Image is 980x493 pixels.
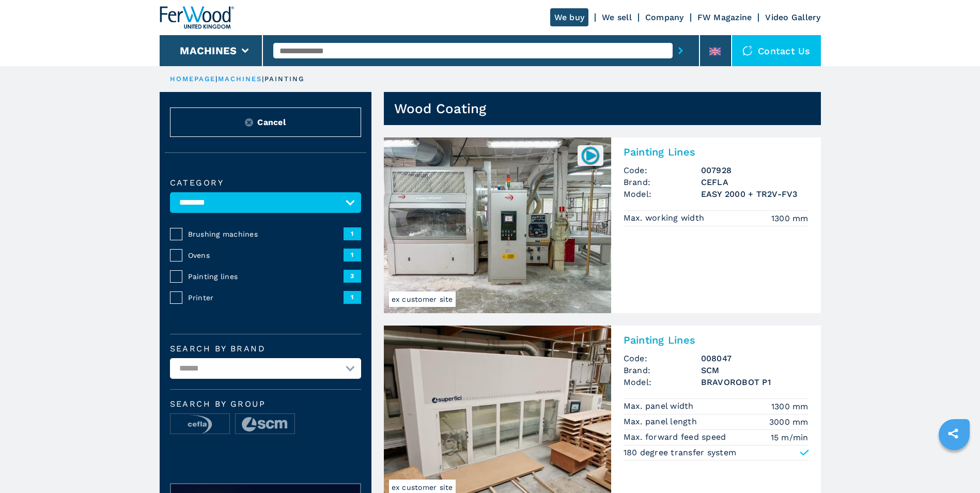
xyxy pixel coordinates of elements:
h3: BRAVOROBOT P1 [701,376,808,388]
a: We buy [550,8,589,26]
img: Reset [245,118,253,127]
a: FW Magazine [697,12,752,22]
img: Ferwood [160,6,234,29]
span: Cancel [257,116,286,128]
h1: Wood Coating [394,100,487,117]
span: 1 [344,291,361,303]
img: image [236,414,294,435]
button: Machines [180,44,237,57]
p: Max. working width [624,212,707,224]
a: Video Gallery [765,12,820,22]
p: Max. panel width [624,400,696,412]
span: Model: [624,188,701,200]
em: 1300 mm [771,400,808,412]
em: 1300 mm [771,212,808,224]
span: Code: [624,164,701,176]
span: ex customer site [389,291,456,307]
span: Ovens [188,250,344,260]
a: Painting Lines CEFLA EASY 2000 + TR2V-FV3ex customer site007928Painting LinesCode:007928Brand:CEF... [384,137,821,313]
label: Search by brand [170,345,361,353]
span: 3 [344,270,361,282]
p: 180 degree transfer system [624,447,737,458]
img: image [170,414,229,435]
p: painting [265,74,305,84]
span: Brand: [624,176,701,188]
p: Max. forward feed speed [624,432,729,443]
button: ResetCancel [170,107,361,137]
h3: EASY 2000 + TR2V-FV3 [701,188,808,200]
span: 1 [344,227,361,240]
span: Search by group [170,400,361,408]
span: Code: [624,352,701,364]
span: Printer [188,292,344,303]
div: Contact us [732,35,821,66]
label: Category [170,179,361,187]
span: Brand: [624,364,701,376]
button: submit-button [673,39,689,63]
h3: 007928 [701,164,808,176]
iframe: Chat [936,446,972,485]
p: Max. panel length [624,416,700,427]
h3: 008047 [701,352,808,364]
h2: Painting Lines [624,146,808,158]
h2: Painting Lines [624,334,808,346]
a: We sell [602,12,632,22]
a: HOMEPAGE [170,75,216,83]
span: Model: [624,376,701,388]
span: 1 [344,249,361,261]
img: 007928 [580,145,600,165]
a: sharethis [940,421,966,446]
a: machines [218,75,262,83]
h3: CEFLA [701,176,808,188]
a: Company [645,12,684,22]
img: Painting Lines CEFLA EASY 2000 + TR2V-FV3 [384,137,611,313]
em: 15 m/min [771,432,808,443]
em: 3000 mm [769,416,808,428]
span: | [262,75,264,83]
span: | [215,75,217,83]
span: Painting lines [188,271,344,282]
h3: SCM [701,364,808,376]
span: Brushing machines [188,229,344,239]
img: Contact us [742,45,753,56]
